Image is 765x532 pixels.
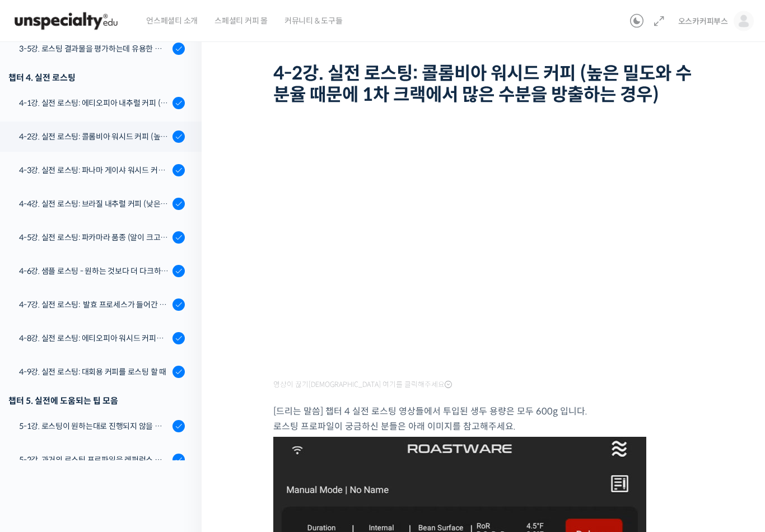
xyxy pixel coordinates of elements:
a: 설정 [144,355,215,383]
div: 5-1강. 로스팅이 원하는대로 진행되지 않을 때, 일관성이 떨어질 때 [19,421,169,433]
div: 5-2강. 과거의 로스팅 프로파일을 레퍼런스 삼아 리뷰하는 방법 [19,454,169,466]
span: 설정 [173,372,186,381]
div: 4-5강. 실전 로스팅: 파카마라 품종 (알이 크고 산지에서 건조가 고르게 되기 힘든 경우) [19,232,169,244]
div: 챕터 4. 실전 로스팅 [8,71,185,86]
div: 4-4강. 실전 로스팅: 브라질 내추럴 커피 (낮은 고도에서 재배되어 당분과 밀도가 낮은 경우) [19,198,169,211]
span: 홈 [35,372,42,381]
p: [드리는 말씀] 챕터 4 실전 로스팅 영상들에서 투입된 생두 용량은 모두 600g 입니다. 로스팅 프로파일이 궁금하신 분들은 아래 이미지를 참고해주세요. [273,404,699,435]
span: 대화 [102,372,116,381]
div: 4-8강. 실전 로스팅: 에티오피아 워시드 커피를 에스프레소용으로 로스팅 할 때 [19,333,169,345]
a: 홈 [3,355,74,383]
div: 4-9강. 실전 로스팅: 대회용 커피를 로스팅 할 때 [19,366,169,379]
a: 대화 [74,355,144,383]
div: 3-5강. 로스팅 결과물을 평가하는데 유용한 팁들 - 연수를 활용한 커핑, 커핑용 분쇄도 찾기, 로스트 레벨에 따른 QC 등 [19,43,169,55]
div: 4-7강. 실전 로스팅: 발효 프로세스가 들어간 커피를 필터용으로 로스팅 할 때 [19,299,169,311]
div: 4-2강. 실전 로스팅: 콜롬비아 워시드 커피 (높은 밀도와 수분율 때문에 1차 크랙에서 많은 수분을 방출하는 경우) [19,131,169,143]
div: 4-1강. 실전 로스팅: 에티오피아 내추럴 커피 (당분이 많이 포함되어 있고 색이 고르지 않은 경우) [19,97,169,110]
span: 오스카커피부스 [678,16,728,26]
div: 챕터 5. 실전에 도움되는 팁 모음 [8,394,185,409]
h1: 4-2강. 실전 로스팅: 콜롬비아 워시드 커피 (높은 밀도와 수분율 때문에 1차 크랙에서 많은 수분을 방출하는 경우) [273,63,699,106]
div: 4-3강. 실전 로스팅: 파나마 게이샤 워시드 커피 (플레이버 프로파일이 로스팅하기 까다로운 경우) [19,165,169,177]
div: 4-6강. 샘플 로스팅 - 원하는 것보다 더 다크하게 로스팅 하는 이유 [19,265,169,278]
span: 영상이 끊기[DEMOGRAPHIC_DATA] 여기를 클릭해주세요 [273,381,452,390]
